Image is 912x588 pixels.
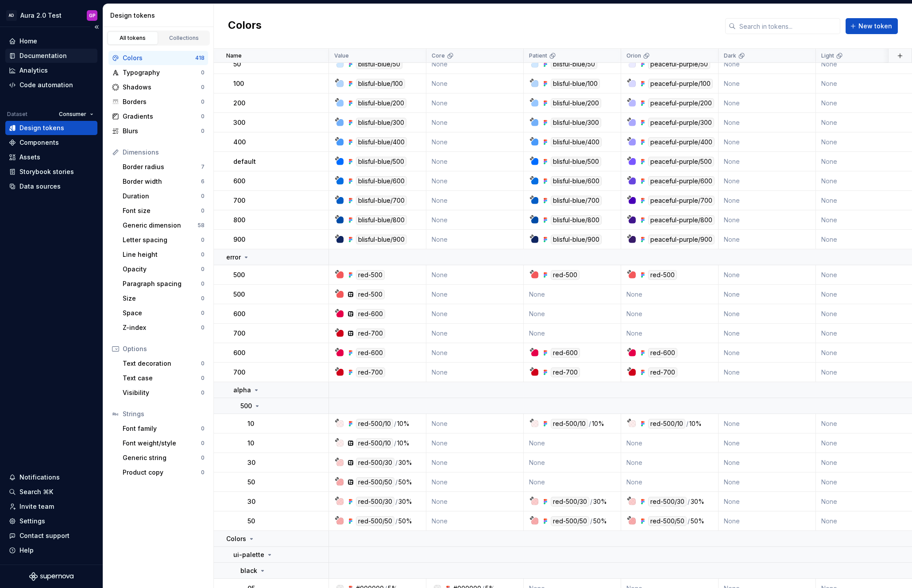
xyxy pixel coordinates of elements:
div: Design tokens [110,11,210,20]
div: 50% [398,477,412,487]
div: Border width [123,177,201,186]
div: Generic dimension [123,221,197,230]
div: blisful-blue/900 [356,235,407,244]
a: Z-index0 [119,321,208,335]
button: Contact support [5,529,97,543]
div: Font weight/style [123,439,201,448]
div: blisful-blue/200 [356,98,406,108]
div: Contact support [19,531,70,540]
td: None [719,285,816,304]
button: Search ⌘K [5,485,97,499]
div: 418 [195,54,205,62]
td: None [426,265,524,285]
td: None [426,113,524,132]
div: Home [19,37,37,46]
p: 500 [240,402,252,410]
p: default [233,157,256,166]
p: 300 [233,118,245,127]
a: Storybook stories [5,165,97,179]
a: Blurs0 [108,124,208,138]
a: Supernova Logo [29,572,73,581]
a: Opacity0 [119,262,208,276]
div: red-700 [551,367,580,377]
div: Text decoration [123,359,201,368]
div: Borders [123,97,201,106]
div: / [589,419,591,429]
div: / [395,497,398,507]
div: red-500 [551,270,580,280]
div: 0 [201,440,205,447]
a: Components [5,135,97,150]
p: 30 [247,497,255,506]
h2: Colors [228,18,262,34]
a: Shadows0 [108,80,208,94]
td: None [426,472,524,492]
div: Options [123,344,205,353]
td: None [719,93,816,113]
div: 0 [201,128,205,135]
span: Consumer [59,111,86,118]
p: 30 [247,458,255,467]
button: New token [846,18,898,34]
div: 0 [201,309,205,317]
div: blisful-blue/700 [551,196,602,205]
td: None [426,453,524,472]
button: Notifications [5,470,97,484]
a: Product copy0 [119,465,208,480]
a: Size0 [119,291,208,306]
div: peaceful-purple/800 [648,215,715,225]
div: Notifications [19,473,60,482]
td: None [621,433,719,453]
div: / [395,477,398,487]
div: blisful-blue/800 [356,215,407,225]
td: None [426,343,524,363]
div: red-500/30 [356,497,394,507]
div: Dataset [7,111,27,118]
div: Text case [123,374,201,383]
div: Border radius [123,162,201,171]
div: red-700 [356,329,385,338]
td: None [524,304,621,324]
div: blisful-blue/200 [551,98,601,108]
td: None [426,414,524,433]
p: Patient [529,52,547,59]
div: Letter spacing [123,236,201,244]
td: None [426,93,524,113]
div: 30% [398,458,412,468]
p: Orion [626,52,641,59]
div: 0 [201,425,205,432]
div: peaceful-purple/400 [648,137,715,147]
div: Strings [123,410,205,418]
p: 100 [233,79,244,88]
div: Assets [19,153,40,162]
td: None [621,324,719,343]
div: Data sources [19,182,61,191]
div: / [590,497,592,507]
div: 10% [689,419,702,429]
a: Documentation [5,49,97,63]
div: red-700 [356,367,385,377]
div: blisful-blue/500 [551,157,601,166]
a: Font size0 [119,204,208,218]
button: Collapse sidebar [90,21,103,33]
div: All tokens [111,35,155,42]
td: None [426,285,524,304]
div: 0 [201,251,205,258]
div: 0 [201,236,205,244]
p: error [226,253,241,262]
div: red-600 [356,348,385,358]
a: Duration0 [119,189,208,203]
a: Code automation [5,78,97,92]
div: 10% [592,419,604,429]
td: None [719,453,816,472]
div: Design tokens [19,124,64,132]
div: 10% [397,419,410,429]
div: blisful-blue/500 [356,157,406,166]
p: Name [226,52,242,59]
div: 0 [201,454,205,461]
td: None [719,414,816,433]
div: Duration [123,192,201,201]
div: Visibility [123,388,201,397]
div: Aura 2.0 Test [20,11,62,20]
a: Line height0 [119,248,208,262]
